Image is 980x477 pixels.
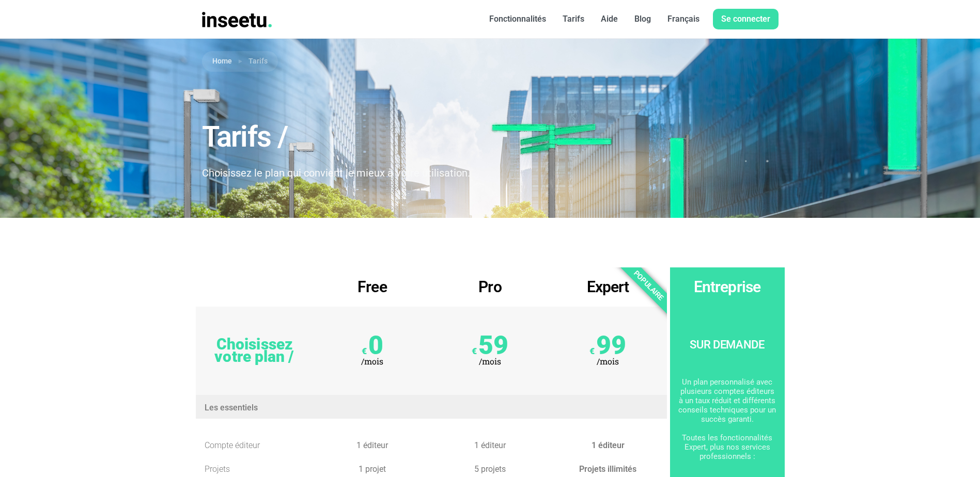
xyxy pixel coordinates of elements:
[579,464,636,474] span: Projets illimités
[593,9,626,29] a: Aide
[589,347,595,356] span: €
[601,14,618,24] font: Aide
[721,14,770,24] font: Se connecter
[474,464,506,474] span: 5 projets
[359,464,386,474] span: 1 projet
[489,14,546,24] font: Fonctionnalités
[356,440,388,450] span: 1 éditeur
[205,464,230,474] span: Projets
[563,14,584,24] font: Tarifs
[592,440,625,450] span: 1 éditeur
[474,440,506,450] span: 1 éditeur
[202,51,779,72] nav: breadcrumb
[212,56,232,67] a: Home
[202,121,582,153] h1: Tarifs /
[596,335,626,356] span: 99
[431,278,549,296] h2: Pro
[481,9,554,29] a: Fonctionnalités
[690,340,765,349] span: Sur demande
[659,9,708,29] a: Français
[232,55,268,68] li: Tarifs
[478,335,508,356] span: 59
[670,278,785,296] h3: Entreprise
[362,347,367,356] span: €
[314,278,431,296] h2: Free
[202,165,582,181] p: Choisissez le plan qui convient le mieux à votre utilisation.
[205,403,258,412] span: Les essentiels
[597,356,619,367] span: /mois
[554,9,593,29] a: Tarifs
[589,226,709,345] div: Populaire
[678,349,777,461] span: Un plan personnalisé avec plusieurs comptes éditeurs à un taux réduit et différents conseils tech...
[549,278,667,296] h2: Expert
[361,356,383,367] span: /mois
[214,338,294,363] span: Choisissez votre plan /
[205,440,260,450] span: Compte éditeur
[202,12,272,27] img: INSEETU
[472,347,477,356] span: €
[713,9,779,29] a: Se connecter
[479,356,501,367] span: /mois
[368,335,383,356] span: 0
[634,14,651,24] font: Blog
[626,9,659,29] a: Blog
